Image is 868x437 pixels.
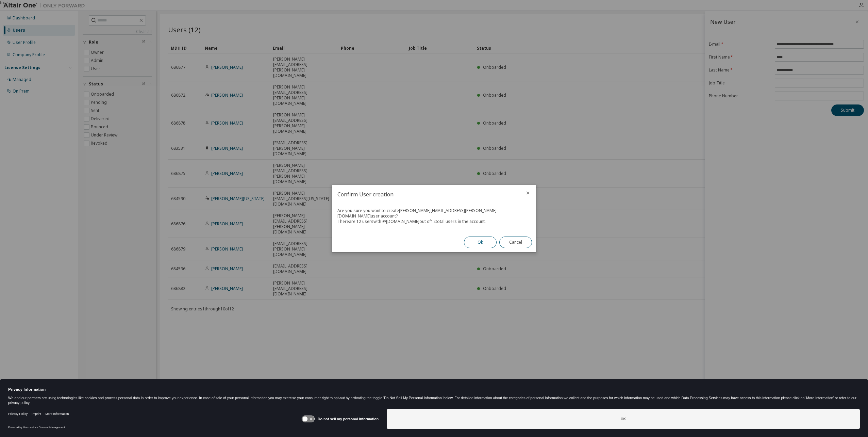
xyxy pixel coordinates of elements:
[337,219,531,224] div: There are 12 users with @ [DOMAIN_NAME] out of 12 total users in the account.
[525,190,531,196] button: close
[464,237,497,248] button: Ok
[332,185,520,204] h2: Confirm User creation
[337,208,531,219] div: Are you sure you want to create [PERSON_NAME][EMAIL_ADDRESS][PERSON_NAME][DOMAIN_NAME] user account?
[499,237,532,248] button: Cancel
